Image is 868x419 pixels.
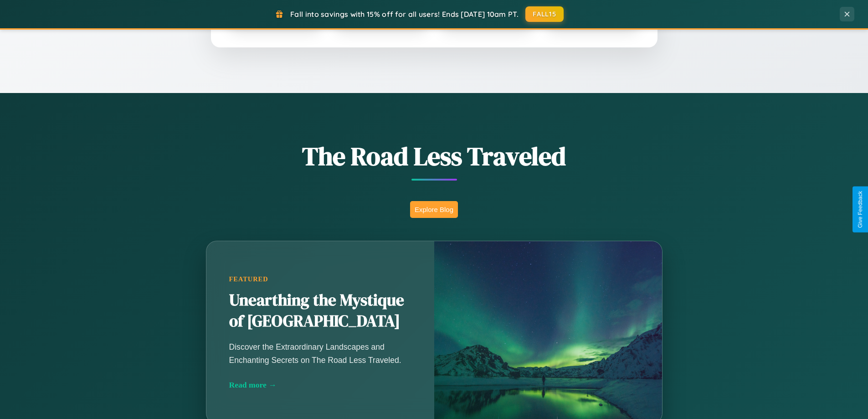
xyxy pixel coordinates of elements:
span: Fall into savings with 15% off for all users! Ends [DATE] 10am PT. [290,10,519,19]
div: Read more → [229,380,411,390]
div: Featured [229,275,411,283]
div: Give Feedback [857,191,863,228]
p: Discover the Extraordinary Landscapes and Enchanting Secrets on The Road Less Traveled. [229,341,411,366]
h2: Unearthing the Mystique of [GEOGRAPHIC_DATA] [229,290,411,332]
button: FALL15 [525,6,564,22]
button: Explore Blog [410,201,458,218]
h1: The Road Less Traveled [161,139,708,174]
